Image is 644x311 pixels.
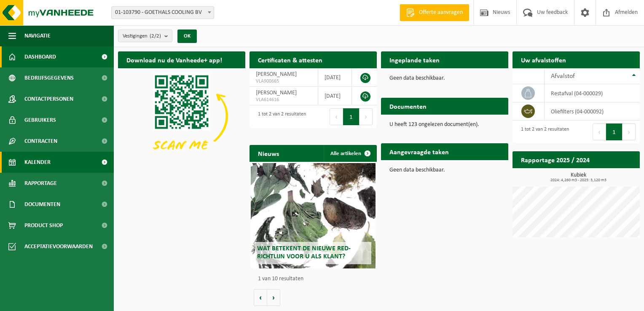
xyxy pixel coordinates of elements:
span: Product Shop [24,215,63,236]
span: VLA614616 [256,97,311,103]
span: Contactpersonen [24,88,73,110]
div: 1 tot 2 van 2 resultaten [517,123,569,141]
span: Navigatie [24,25,51,46]
span: Vestigingen [123,30,161,43]
button: 1 [343,108,360,125]
span: Documenten [24,194,60,215]
span: Contracten [24,131,57,152]
span: Gebruikers [24,110,56,131]
span: 2024: 4,260 m3 - 2025: 3,120 m3 [517,178,640,182]
button: Volgende [267,289,280,306]
h2: Nieuws [250,145,287,161]
span: Afvalstof [551,73,575,80]
button: Vestigingen(2/2) [118,29,172,42]
h2: Rapportage 2025 / 2024 [513,151,598,168]
span: VLA900665 [256,78,311,85]
td: restafval (04-000029) [545,84,640,102]
p: Geen data beschikbaar. [389,75,500,81]
a: Wat betekent de nieuwe RED-richtlijn voor u als klant? [251,163,376,268]
span: Bedrijfsgegevens [24,67,74,88]
h2: Ingeplande taken [381,51,448,68]
button: Next [360,108,373,125]
td: [DATE] [318,87,352,105]
span: 01-103790 - GOETHALS COOLING BV [111,6,214,19]
h2: Download nu de Vanheede+ app! [118,51,231,68]
span: [PERSON_NAME] [256,90,297,96]
span: Offerte aanvragen [417,8,465,17]
h2: Aangevraagde taken [381,143,457,160]
p: U heeft 123 ongelezen document(en). [389,122,500,128]
img: Download de VHEPlus App [118,68,245,164]
button: Previous [330,108,343,125]
span: Dashboard [24,46,56,67]
p: 1 van 10 resultaten [258,276,373,282]
span: 01-103790 - GOETHALS COOLING BV [112,7,214,19]
span: Kalender [24,152,51,173]
span: Wat betekent de nieuwe RED-richtlijn voor u als klant? [257,245,351,260]
h3: Kubiek [517,172,640,182]
h2: Uw afvalstoffen [513,51,574,68]
span: Rapportage [24,173,57,194]
p: Geen data beschikbaar. [389,167,500,173]
div: 1 tot 2 van 2 resultaten [254,107,306,126]
button: OK [177,29,197,43]
span: [PERSON_NAME] [256,71,297,78]
a: Alle artikelen [324,145,376,162]
a: Offerte aanvragen [400,4,469,21]
button: 1 [606,123,623,140]
td: oliefilters (04-000092) [545,102,640,121]
button: Next [623,123,636,140]
button: Previous [593,123,606,140]
h2: Certificaten & attesten [250,51,331,68]
a: Bekijk rapportage [577,168,639,185]
button: Vorige [254,289,267,306]
td: [DATE] [318,68,352,87]
count: (2/2) [150,33,161,39]
span: Acceptatievoorwaarden [24,236,93,257]
h2: Documenten [381,98,435,114]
